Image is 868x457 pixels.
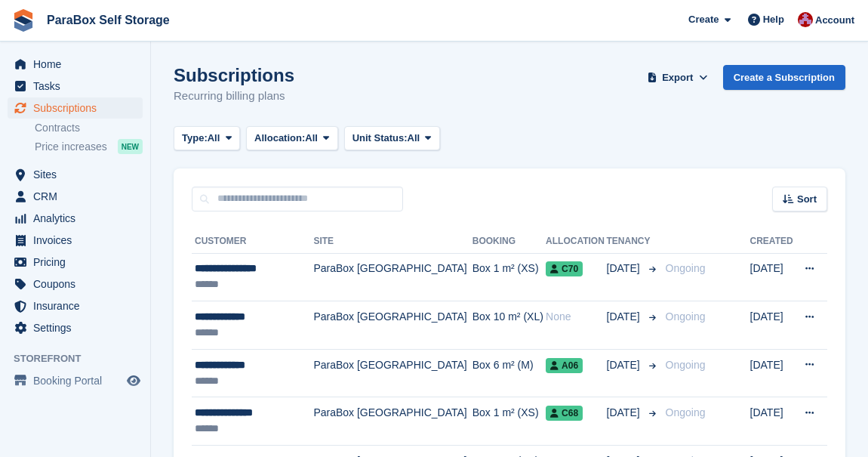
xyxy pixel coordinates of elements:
td: [DATE] [750,349,795,397]
span: Export [662,70,693,85]
td: Box 1 m² (XS) [472,253,546,301]
span: Create [688,12,719,27]
th: Allocation [546,230,606,254]
span: All [408,131,420,146]
span: Settings [33,317,124,338]
span: Ongoing [666,310,706,323]
span: Sites [33,164,124,185]
td: ParaBox [GEOGRAPHIC_DATA] [313,301,472,350]
td: Box 1 m² (XS) [472,397,546,446]
td: ParaBox [GEOGRAPHIC_DATA] [313,349,472,397]
a: menu [8,295,143,317]
a: menu [8,76,143,97]
span: Sort [797,192,817,207]
a: Create a Subscription [723,65,845,90]
a: menu [8,370,143,391]
h1: Subscriptions [174,65,294,85]
img: Yan Grandjean [798,12,813,27]
span: Analytics [33,208,124,229]
td: [DATE] [750,301,795,350]
button: Export [645,65,711,90]
th: Created [750,230,795,254]
td: [DATE] [750,397,795,446]
th: Booking [472,230,546,254]
span: Coupons [33,273,124,295]
a: Contracts [35,121,143,135]
span: All [208,131,220,146]
span: Pricing [33,252,124,273]
span: Price increases [35,140,107,154]
span: Unit Status: [352,131,408,146]
span: Ongoing [666,262,706,274]
span: Invoices [33,230,124,251]
a: menu [8,186,143,207]
span: Type: [182,131,208,146]
a: menu [8,164,143,185]
a: menu [8,208,143,229]
td: [DATE] [750,253,795,301]
span: Subscriptions [33,97,124,119]
span: Ongoing [666,406,706,418]
span: Home [33,54,124,75]
a: menu [8,97,143,119]
span: Storefront [14,351,150,366]
div: NEW [118,139,143,154]
th: Tenancy [607,230,660,254]
a: menu [8,230,143,251]
a: menu [8,273,143,295]
a: menu [8,252,143,273]
a: menu [8,54,143,75]
span: [DATE] [607,261,643,276]
div: None [546,309,606,325]
span: C68 [546,406,583,421]
span: C70 [546,261,583,276]
td: Box 6 m² (M) [472,349,546,397]
span: [DATE] [607,309,643,325]
a: Preview store [125,372,143,390]
button: Type: All [174,126,240,151]
button: Unit Status: All [344,126,440,151]
span: Account [815,13,854,28]
span: Booking Portal [33,370,124,391]
a: menu [8,317,143,338]
span: [DATE] [607,405,643,421]
td: ParaBox [GEOGRAPHIC_DATA] [313,397,472,446]
p: Recurring billing plans [174,88,294,105]
span: Help [763,12,784,27]
span: CRM [33,186,124,207]
span: A06 [546,358,583,373]
img: stora-icon-8386f47178a22dfd0bd8f6a31ec36ba5ce8667c1dd55bd0f319d3a0aa187defe.svg [12,9,35,32]
span: Allocation: [254,131,305,146]
a: Price increases NEW [35,138,143,155]
button: Allocation: All [246,126,338,151]
th: Site [313,230,472,254]
td: ParaBox [GEOGRAPHIC_DATA] [313,253,472,301]
span: Ongoing [666,359,706,371]
span: Tasks [33,76,124,97]
th: Customer [192,230,313,254]
span: [DATE] [607,357,643,373]
span: Insurance [33,295,124,317]
td: Box 10 m² (XL) [472,301,546,350]
a: ParaBox Self Storage [41,8,176,32]
span: All [305,131,318,146]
